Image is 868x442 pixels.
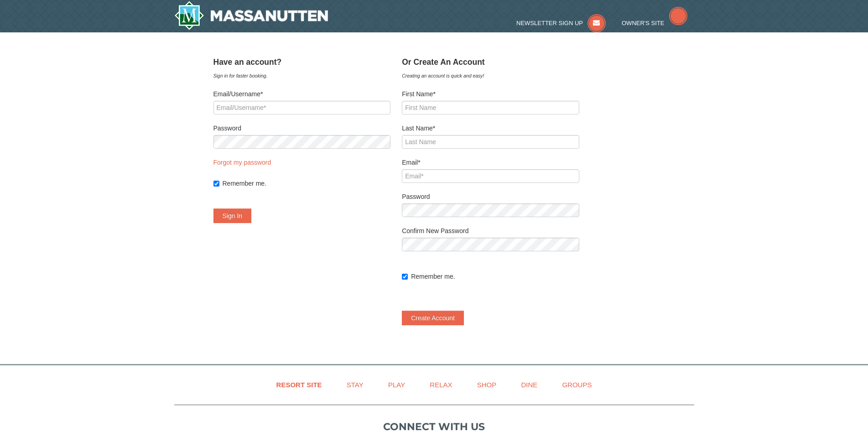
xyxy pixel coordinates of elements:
[402,89,579,99] label: First Name*
[402,124,579,133] label: Last Name*
[213,159,271,166] a: Forgot my password
[402,57,579,67] h4: Or Create An Account
[213,71,391,80] div: Sign in for faster booking.
[335,374,375,395] a: Stay
[402,71,579,80] div: Creating an account is quick and easy!
[418,374,463,395] a: Relax
[174,1,328,30] img: Massanutten Resort Logo
[402,192,579,201] label: Password
[402,169,579,183] input: Email*
[377,374,416,395] a: Play
[174,1,328,30] a: Massanutten Resort
[402,101,579,114] input: First Name
[213,57,391,67] h4: Have an account?
[265,374,333,395] a: Resort Site
[466,374,508,395] a: Shop
[622,20,687,26] a: Owner's Site
[551,374,603,395] a: Groups
[516,20,583,26] span: Newsletter Sign Up
[174,419,694,434] p: Connect with us
[213,208,252,223] button: Sign In
[402,135,579,149] input: Last Name
[509,374,549,395] a: Dine
[402,311,464,325] button: Create Account
[402,226,579,235] label: Confirm New Password
[213,124,391,133] label: Password
[223,179,391,188] label: Remember me.
[516,20,606,26] a: Newsletter Sign Up
[213,89,391,99] label: Email/Username*
[622,20,665,26] span: Owner's Site
[402,158,579,167] label: Email*
[213,101,391,114] input: Email/Username*
[411,272,579,281] label: Remember me.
